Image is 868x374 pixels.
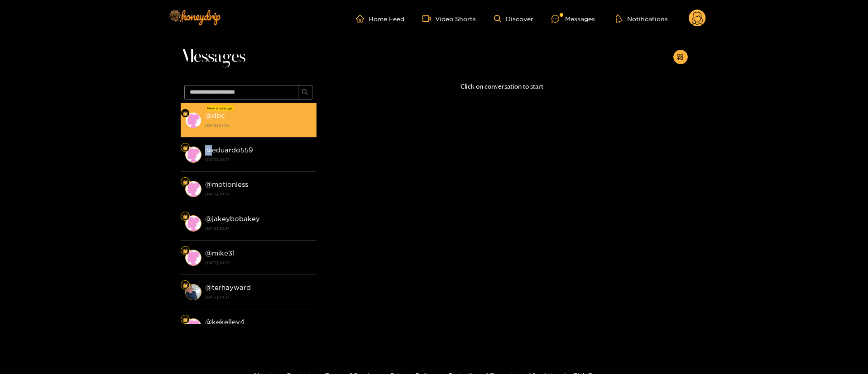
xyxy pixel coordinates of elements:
[205,156,312,164] strong: [DATE] 20:37
[422,14,476,23] a: Video Shorts
[205,224,312,232] strong: [DATE] 20:37
[205,259,312,267] strong: [DATE] 20:37
[182,180,188,185] img: Fan Level
[613,14,671,23] button: Notifications
[302,89,308,96] span: search
[182,145,188,151] img: Fan Level
[422,14,435,23] span: video-camera
[182,248,188,254] img: Fan Level
[677,53,684,61] span: appstore-add
[182,317,188,322] img: Fan Level
[185,250,201,266] img: conversation
[356,14,369,23] span: home
[182,214,188,219] img: Fan Level
[181,46,245,68] span: Messages
[317,81,688,92] p: Click on conversation to start
[185,181,201,197] img: conversation
[298,85,312,99] button: search
[205,112,225,119] strong: @ dbc
[182,111,188,116] img: Fan Level
[185,112,201,128] img: conversation
[494,15,533,23] a: Discover
[551,14,595,24] div: Messages
[182,283,188,288] img: Fan Level
[206,105,234,111] div: New message
[185,215,201,232] img: conversation
[205,215,260,223] strong: @ jakeybobakey
[673,50,688,64] button: appstore-add
[205,121,312,129] strong: [DATE] 23:03
[356,14,404,23] a: Home Feed
[205,180,248,188] strong: @ motionless
[205,284,251,291] strong: @ terhayward
[185,318,201,335] img: conversation
[185,284,201,300] img: conversation
[205,318,245,326] strong: @ kekelley4
[205,293,312,301] strong: [DATE] 20:37
[185,147,201,163] img: conversation
[205,146,253,154] strong: @ eduardo559
[205,249,235,257] strong: @ mike31
[205,190,312,198] strong: [DATE] 20:37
